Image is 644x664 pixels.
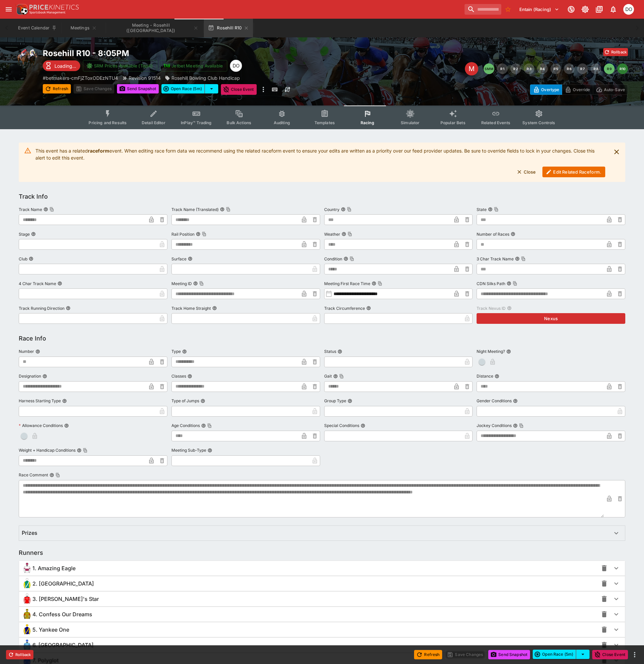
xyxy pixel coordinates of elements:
button: Copy To Clipboard [513,281,517,286]
p: Track Circumference [324,305,365,311]
p: Loading... [54,62,76,69]
span: Related Events [481,120,510,125]
span: Racing [361,120,374,125]
button: Copy To Clipboard [350,256,354,261]
button: Track Home Straight [212,306,217,310]
p: Status [324,349,336,354]
p: Gait [324,373,332,379]
button: Meetings [62,19,105,37]
button: GaitCopy To Clipboard [333,374,338,379]
button: Copy To Clipboard [199,281,204,286]
p: 4 Char Track Name [19,281,56,286]
button: Rail PositionCopy To Clipboard [196,232,201,236]
button: Rollback [603,48,628,56]
button: Override [562,84,593,95]
p: Override [573,86,590,93]
button: 3 Char Track NameCopy To Clipboard [515,256,520,261]
button: Toggle light/dark mode [579,3,591,15]
button: Rollback [6,650,33,659]
button: Club [29,256,33,261]
button: R8 [591,63,601,74]
button: Jetbet Meeting Available [160,60,227,71]
button: Send Snapshot [488,650,530,659]
button: Weight + Handicap ConditionsCopy To Clipboard [77,448,82,453]
img: jetbet-logo.svg [163,62,170,69]
button: Copy To Clipboard [521,256,526,261]
img: roselyn-s-star_64x64.png [22,594,32,604]
span: 5. Yankee One [32,626,69,633]
img: amazing-eagle_64x64.png [22,563,32,574]
p: Track Name [19,207,42,212]
p: Jockey Conditions [477,423,512,428]
button: Copy To Clipboard [202,232,207,236]
p: Classes [171,373,186,379]
button: Allowance Conditions [64,423,69,428]
p: 3 Char Track Name [477,256,514,262]
p: State [477,207,487,212]
button: R3 [524,63,534,74]
p: Surface [171,256,186,262]
p: Distance [477,373,493,379]
div: Rosehill Bowling Club Handicap [165,74,240,81]
p: CDN Silks Path [477,281,505,286]
div: split button [161,84,218,93]
p: Allowance Conditions [19,423,63,428]
div: Start From [530,84,628,95]
button: Number [35,349,40,354]
button: CountryCopy To Clipboard [341,207,346,212]
p: Revision 91514 [129,74,161,81]
button: Gender Conditions [513,399,518,403]
button: Overtype [530,84,562,95]
button: Copy To Clipboard [347,207,352,212]
p: Track Nexus ID [477,305,506,311]
button: Meeting - Rosehill (AUS) [106,19,203,37]
span: 1. Amazing Eagle [32,565,76,572]
p: Meeting First Race Time [324,281,370,286]
button: Event Calendar [14,19,61,37]
button: Select Tenant [515,4,563,15]
p: Weather [324,231,340,237]
button: Designation [42,374,47,379]
button: Special Conditions [361,423,365,428]
button: Close Event [592,650,628,659]
img: mogul-monarch_64x64.png [22,578,32,589]
button: Meeting IDCopy To Clipboard [193,281,198,286]
button: Auto-Save [593,84,628,95]
button: Meeting Sub-Type [208,448,212,453]
button: Connected to PK [565,3,577,15]
button: Copy To Clipboard [49,207,54,212]
img: PriceKinetics [29,5,79,10]
img: PriceKinetics Logo [15,3,28,16]
button: R1 [497,63,508,74]
p: Race Comment [19,472,48,478]
button: R9 [604,63,615,74]
span: 2. [GEOGRAPHIC_DATA] [32,580,94,587]
button: more [259,84,267,95]
button: 4 Char Track Name [57,281,62,286]
button: Open Race (5m) [533,650,576,659]
h5: Track Info [19,193,48,200]
p: Night Meeting? [477,349,505,354]
img: yankee-one_64x64.png [22,624,32,635]
p: Track Running Direction [19,305,65,311]
button: Documentation [593,3,605,15]
button: R7 [577,63,588,74]
p: Age Conditions [171,423,200,428]
button: Refresh [414,650,442,659]
p: Meeting ID [171,281,192,286]
button: SMM [484,63,494,74]
button: Status [338,349,342,354]
button: Group Type [348,399,352,403]
button: Track Nexus ID [507,306,512,310]
div: Daniel Olerenshaw [230,60,242,72]
button: close [611,146,623,158]
button: Edit Related Raceform. [542,167,605,177]
button: Distance [495,374,499,379]
button: SRM Prices Available (Top4) [83,60,157,71]
p: Type of Jumps [171,398,199,404]
p: Number [19,349,34,354]
span: 6. [GEOGRAPHIC_DATA] [32,642,94,649]
span: 3. [PERSON_NAME]'s Star [32,596,99,603]
img: zoubaby_64x64.png [22,640,32,650]
span: Popular Bets [440,120,466,125]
